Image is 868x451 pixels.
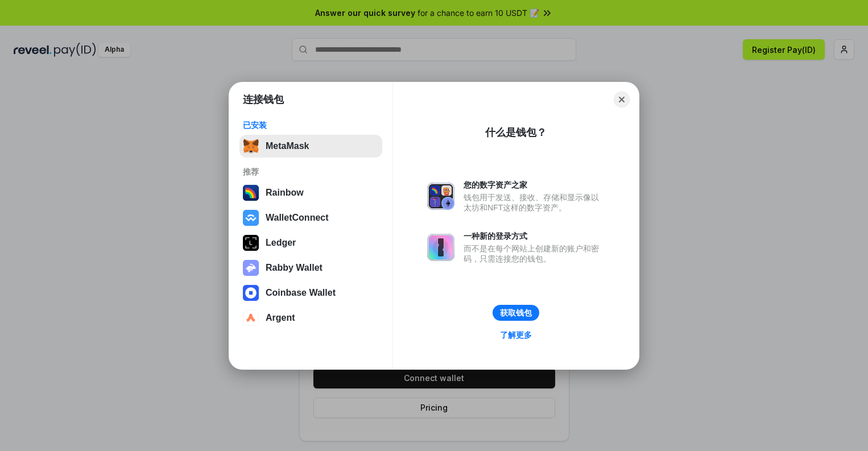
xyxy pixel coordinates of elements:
img: svg+xml,%3Csvg%20xmlns%3D%22http%3A%2F%2Fwww.w3.org%2F2000%2Fsvg%22%20fill%3D%22none%22%20viewBox... [243,260,259,276]
img: svg+xml,%3Csvg%20xmlns%3D%22http%3A%2F%2Fwww.w3.org%2F2000%2Fsvg%22%20width%3D%2228%22%20height%3... [243,235,259,251]
div: MetaMask [266,141,309,151]
button: Rabby Wallet [239,256,382,279]
div: 一种新的登录方式 [464,231,605,241]
img: svg+xml,%3Csvg%20width%3D%22120%22%20height%3D%22120%22%20viewBox%3D%220%200%20120%20120%22%20fil... [243,185,259,201]
div: 您的数字资产之家 [464,180,605,190]
div: 已安装 [243,120,379,130]
div: Rabby Wallet [266,263,323,273]
button: Coinbase Wallet [239,282,382,304]
div: Coinbase Wallet [266,288,336,298]
div: 获取钱包 [500,308,532,318]
div: Rainbow [266,188,304,198]
img: svg+xml,%3Csvg%20width%3D%2228%22%20height%3D%2228%22%20viewBox%3D%220%200%2028%2028%22%20fill%3D... [243,310,259,326]
button: MetaMask [239,135,382,158]
img: svg+xml,%3Csvg%20fill%3D%22none%22%20height%3D%2233%22%20viewBox%3D%220%200%2035%2033%22%20width%... [243,138,259,154]
div: WalletConnect [266,213,329,223]
div: 推荐 [243,167,379,177]
button: Close [614,92,630,107]
a: 了解更多 [493,328,539,342]
div: 而不是在每个网站上创建新的账户和密码，只需连接您的钱包。 [464,243,605,264]
div: 了解更多 [500,330,532,340]
div: 钱包用于发送、接收、存储和显示像以太坊和NFT这样的数字资产。 [464,192,605,213]
div: Argent [266,313,295,323]
button: Rainbow [239,181,382,204]
div: 什么是钱包？ [485,126,547,139]
img: svg+xml,%3Csvg%20width%3D%2228%22%20height%3D%2228%22%20viewBox%3D%220%200%2028%2028%22%20fill%3D... [243,210,259,226]
button: Ledger [239,231,382,254]
button: Argent [239,307,382,329]
img: svg+xml,%3Csvg%20xmlns%3D%22http%3A%2F%2Fwww.w3.org%2F2000%2Fsvg%22%20fill%3D%22none%22%20viewBox... [427,234,454,261]
button: 获取钱包 [493,305,539,321]
button: WalletConnect [239,206,382,229]
img: svg+xml,%3Csvg%20width%3D%2228%22%20height%3D%2228%22%20viewBox%3D%220%200%2028%2028%22%20fill%3D... [243,285,259,301]
img: svg+xml,%3Csvg%20xmlns%3D%22http%3A%2F%2Fwww.w3.org%2F2000%2Fsvg%22%20fill%3D%22none%22%20viewBox... [427,183,454,210]
div: Ledger [266,238,296,248]
h1: 连接钱包 [243,93,284,106]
